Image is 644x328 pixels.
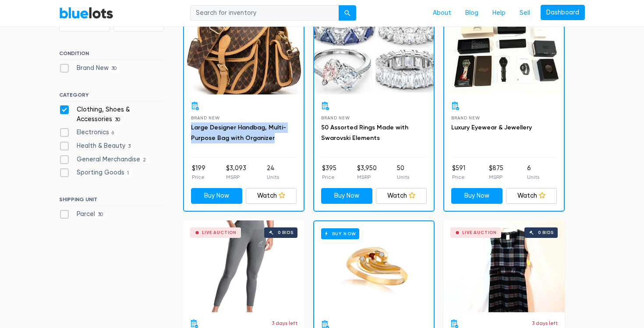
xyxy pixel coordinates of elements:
[109,130,117,137] span: 6
[485,5,513,21] a: Help
[397,164,409,181] li: 50
[59,105,164,124] label: Clothing, Shoes & Accessories
[489,164,503,181] li: $875
[124,170,132,177] span: 1
[532,319,558,327] p: 3 days left
[95,211,106,218] span: 30
[321,228,359,239] h6: Buy Now
[322,164,336,181] li: $395
[321,188,372,204] a: Buy Now
[191,188,242,204] a: Buy Now
[59,155,149,164] label: General Merchandise
[451,115,480,120] span: Brand New
[267,173,279,181] p: Units
[376,188,427,204] a: Watch
[191,115,219,120] span: Brand New
[489,173,503,181] p: MSRP
[226,164,246,181] li: $3,093
[314,3,434,94] a: Buy Now
[321,124,408,142] a: 50 Assorted Rings Made with Swarovski Elements
[462,230,497,235] div: Live Auction
[183,220,304,312] a: Live Auction 0 bids
[397,173,409,181] p: Units
[452,164,465,181] li: $591
[278,230,294,235] div: 0 bids
[451,124,532,131] a: Luxury Eyewear & Jewellery
[451,188,502,204] a: Buy Now
[125,143,134,150] span: 3
[59,141,134,151] label: Health & Beauty
[443,220,565,312] a: Live Auction 0 bids
[59,50,164,60] h6: CONDITION
[452,173,465,181] p: Price
[458,5,485,21] a: Blog
[190,5,339,21] input: Search for inventory
[202,230,237,235] div: Live Auction
[513,5,537,21] a: Sell
[541,5,585,21] a: Dashboard
[192,173,205,181] p: Price
[192,164,205,181] li: $199
[357,164,377,181] li: $3,950
[59,7,113,19] a: BlueLots
[272,319,297,327] p: 3 days left
[59,128,117,137] label: Electronics
[321,115,350,120] span: Brand New
[322,173,336,181] p: Price
[112,116,123,123] span: 30
[506,188,557,204] a: Watch
[426,5,458,21] a: About
[59,63,120,73] label: Brand New
[109,65,120,72] span: 30
[184,3,304,94] a: Buy Now
[538,230,554,235] div: 0 bids
[59,92,164,101] h6: CATEGORY
[267,164,279,181] li: 24
[527,164,539,181] li: 6
[527,173,539,181] p: Units
[59,209,106,219] label: Parcel
[314,221,434,313] a: Buy Now
[59,196,164,206] h6: SHIPPING UNIT
[59,168,132,178] label: Sporting Goods
[357,173,377,181] p: MSRP
[444,3,564,94] a: Buy Now
[226,173,246,181] p: MSRP
[191,124,286,142] a: Large Designer Handbag, Multi-Purpose Bag with Organizer
[140,157,149,164] span: 2
[246,188,297,204] a: Watch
